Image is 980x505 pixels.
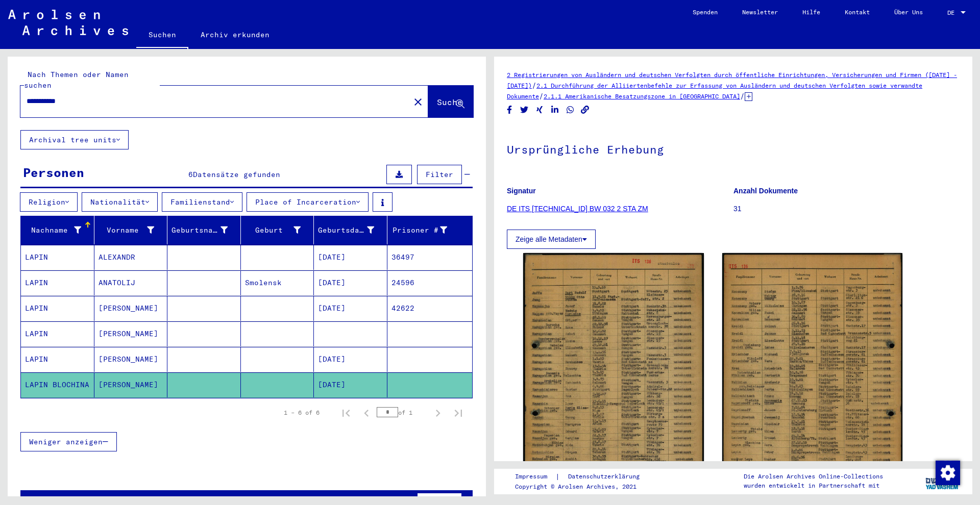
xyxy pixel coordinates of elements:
mat-header-cell: Prisoner # [387,216,473,244]
button: Previous page [356,402,377,423]
b: Anzahl Dokumente [733,187,798,195]
mat-cell: [DATE] [314,296,387,321]
button: Copy link [580,104,591,116]
h1: Ursprüngliche Erhebung [507,126,960,171]
mat-header-cell: Nachname [21,216,94,244]
button: Share on WhatsApp [565,104,576,116]
mat-cell: [DATE] [314,270,387,295]
button: Familienstand [162,192,242,212]
mat-cell: ALEXANDR [94,245,168,270]
div: Geburtsname [171,225,228,236]
mat-cell: 36497 [387,245,473,270]
span: / [532,81,536,90]
div: Geburt‏ [245,222,314,238]
div: Geburtsdatum [318,222,387,238]
button: Zeige alle Metadaten [507,230,596,249]
span: Filter [426,170,453,179]
img: yv_logo.png [923,468,962,494]
button: Archival tree units [20,130,129,149]
mat-cell: 42622 [387,296,473,321]
img: Zustimmung ändern [936,461,960,485]
div: Nachname [25,222,94,238]
mat-cell: [PERSON_NAME] [94,321,168,346]
div: Geburtsdatum [318,225,374,236]
div: Nachname [25,225,81,236]
div: Zustimmung ändern [935,460,960,485]
button: Share on LinkedIn [550,104,560,116]
button: Weniger anzeigen [20,432,117,451]
mat-cell: ANATOLIJ [94,270,168,295]
button: Last page [448,402,469,423]
img: Arolsen_neg.svg [8,10,128,35]
p: 31 [733,204,960,214]
a: Datenschutzerklärung [560,471,652,482]
div: Geburtsname [171,222,240,238]
mat-label: Nach Themen oder Namen suchen [24,70,129,90]
mat-cell: [PERSON_NAME] [94,372,168,397]
p: Die Arolsen Archives Online-Collections [744,472,883,481]
mat-cell: [DATE] [314,245,387,270]
button: Share on Twitter [519,104,530,116]
a: DE ITS [TECHNICAL_ID] BW 032 2 STA ZM [507,205,648,213]
mat-cell: LAPIN [21,270,94,295]
div: Vorname [99,225,155,236]
mat-header-cell: Vorname [94,216,168,244]
div: | [515,471,652,482]
div: 1 – 6 of 6 [284,408,320,417]
mat-header-cell: Geburtsdatum [314,216,387,244]
a: Suchen [136,22,188,49]
button: Share on Facebook [504,104,515,116]
span: Weniger anzeigen [29,437,103,446]
a: Impressum [515,471,555,482]
div: of 1 [377,408,428,417]
div: Vorname [99,222,167,238]
mat-cell: [PERSON_NAME] [94,296,168,321]
span: Suche [437,97,462,107]
button: Place of Incarceration [247,192,369,212]
button: Clear [408,91,428,112]
b: Signatur [507,187,536,195]
div: Prisoner # [391,225,448,236]
span: 6 [188,170,193,179]
span: DE [947,9,959,16]
mat-cell: LAPIN [21,347,94,372]
p: wurden entwickelt in Partnerschaft mit [744,481,883,490]
mat-cell: [PERSON_NAME] [94,347,168,372]
button: Share on Xing [534,104,545,116]
div: Geburt‏ [245,225,301,236]
a: 2.1 Durchführung der Alliiertenbefehle zur Erfassung von Ausländern und deutschen Verfolgten sowi... [507,82,922,100]
mat-cell: LAPIN [21,321,94,346]
div: Personen [23,163,84,182]
mat-cell: LAPIN BLOCHINA [21,372,94,397]
mat-cell: [DATE] [314,372,387,397]
a: Archiv erkunden [188,22,282,47]
mat-icon: close [412,96,424,108]
div: Prisoner # [391,222,460,238]
a: 2 Registrierungen von Ausländern und deutschen Verfolgten durch öffentliche Einrichtungen, Versic... [507,71,957,89]
mat-cell: LAPIN [21,296,94,321]
button: Filter [417,165,462,184]
a: 2.1.1 Amerikanische Besatzungszone in [GEOGRAPHIC_DATA] [544,92,740,100]
mat-cell: 24596 [387,270,473,295]
button: Nationalität [82,192,158,212]
mat-cell: [DATE] [314,347,387,372]
mat-cell: LAPIN [21,245,94,270]
mat-header-cell: Geburt‏ [241,216,314,244]
mat-header-cell: Geburtsname [167,216,241,244]
span: / [539,91,544,100]
span: / [740,91,745,100]
button: Next page [428,402,448,423]
mat-cell: Smolensk [241,270,314,295]
button: Religion [20,192,78,212]
button: Suche [428,86,473,117]
button: First page [336,402,356,423]
p: Copyright © Arolsen Archives, 2021 [515,482,652,491]
span: Datensätze gefunden [193,170,280,179]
